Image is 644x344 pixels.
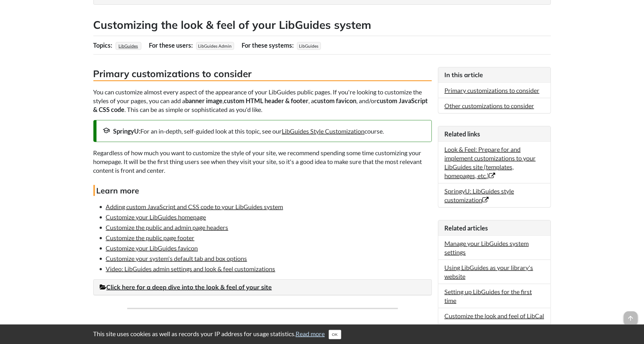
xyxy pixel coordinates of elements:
p: Regardless of how much you want to customize the style of your site, we recommend spending some t... [93,148,432,175]
a: Look & Feel: Prepare for and implement customizations to your LibGuides site (templates, homepage... [445,146,536,179]
a: Customize your LibGuides favicon [106,244,198,252]
a: Customize your LibGuides homepage [106,213,206,221]
span: arrow_upward [624,311,638,325]
div: For these users: [149,39,195,51]
a: Customize the public page footer [106,234,195,241]
span: LibGuides Admin [196,42,234,50]
a: arrow_upward [624,312,638,320]
a: Customize the public and admin page headers [106,224,228,231]
a: Manage your LibGuides system settings [445,240,529,256]
strong: custom favicon [314,97,357,104]
span: LibGuides [297,42,321,50]
p: You can customize almost every aspect of the appearance of your LibGuides public pages. If you're... [93,87,432,114]
a: Read more [296,330,325,337]
a: Customize the look and feel of LibCal [445,312,544,320]
a: Click here for a deep dive into the look & feel of your site [100,283,272,291]
strong: banner image [186,97,223,104]
a: Primary customizations to consider [445,87,540,94]
a: Video: LibGuides admin settings and look & feel customizations [106,265,275,273]
div: For an in-depth, self-guided look at this topic, see our course. [103,127,425,135]
button: Close [329,330,341,339]
h3: In this article [445,71,544,79]
a: SpringyU: LibGuides style customization [445,187,514,204]
h4: Learn more [93,185,432,196]
a: Customize your system's default tab and box options [106,255,247,262]
a: LibGuides Style Customization [282,127,365,135]
h2: Customizing the look & feel of your LibGuides system [93,17,551,33]
strong: SpringyU: [113,127,141,135]
div: For these systems: [242,39,296,51]
a: LibGuides [118,41,139,50]
span: school [103,127,110,134]
a: Setting up LibGuides for the first time [445,288,532,304]
a: Adding custom JavaScript and CSS code to your LibGuides system [106,203,283,210]
a: Using LibGuides as your library's website [445,264,533,280]
a: Other customizations to consider [445,102,534,109]
div: Topics: [93,39,114,51]
span: Related articles [445,224,488,232]
strong: custom HTML header & footer [224,97,309,104]
span: Related links [445,130,480,138]
div: This site uses cookies as well as records your IP address for usage statistics. [87,329,557,339]
h3: Primary customizations to consider [93,67,432,81]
